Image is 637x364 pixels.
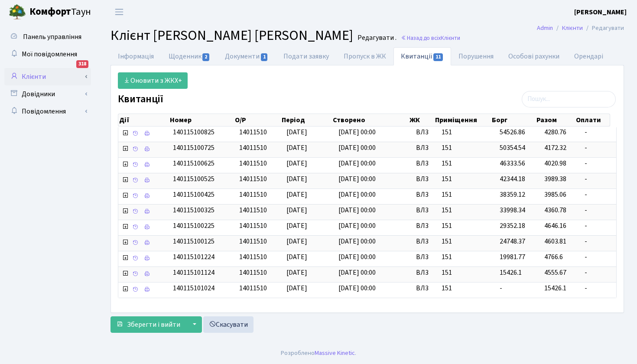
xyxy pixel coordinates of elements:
span: 14011510 [239,283,267,293]
span: 14011510 [239,143,267,153]
span: ВЛ3 [416,143,435,153]
span: Таун [29,5,91,19]
span: 140115100725 [173,143,214,153]
span: 14011510 [239,205,267,215]
span: 151 [442,283,493,293]
a: Massive Kinetic [315,348,355,357]
a: Скасувати [203,316,253,333]
span: [DATE] [286,205,307,215]
span: 1 [261,53,268,61]
span: 14011510 [239,159,267,168]
span: ВЛ3 [416,174,435,184]
th: ЖК [409,114,434,126]
a: Подати заявку [276,47,336,65]
span: [DATE] 00:00 [338,252,376,262]
span: [DATE] 00:00 [338,143,376,153]
span: 14011510 [239,174,267,184]
span: 151 [442,205,493,215]
span: Зберегти і вийти [127,320,180,329]
span: - [585,190,613,200]
span: [DATE] [286,221,307,231]
a: Щоденник [161,47,218,65]
span: 14011510 [239,221,267,231]
a: Квитанції [393,47,451,65]
span: - [585,174,613,184]
a: Порушення [451,47,501,65]
span: [DATE] 00:00 [338,237,376,246]
span: 4555.67 [544,268,566,277]
span: - [585,283,613,293]
a: Повідомлення [4,103,91,120]
span: [DATE] 00:00 [338,283,376,293]
span: [DATE] 00:00 [338,268,376,277]
span: - [585,221,613,231]
button: Переключити навігацію [108,5,130,19]
span: Мої повідомлення [22,49,77,59]
a: Клієнти [562,23,583,32]
span: - [585,268,613,278]
span: 151 [442,143,493,153]
span: 151 [442,190,493,200]
a: Клієнти [4,68,91,85]
span: [DATE] [286,174,307,184]
span: 2 [202,53,209,61]
li: Редагувати [583,23,624,33]
th: Створено [332,114,409,126]
span: [DATE] 00:00 [338,174,376,184]
span: 151 [442,159,493,169]
span: ВЛ3 [416,127,435,137]
th: Дії [118,114,169,126]
span: ВЛ3 [416,283,435,293]
span: 54526.86 [500,127,525,137]
span: 11 [433,53,443,61]
a: Назад до всіхКлієнти [401,34,460,42]
span: ВЛ3 [416,159,435,169]
span: 15426.1 [500,268,522,277]
span: [DATE] 00:00 [338,205,376,215]
span: 140115100525 [173,174,214,184]
span: [DATE] [286,283,307,293]
span: [DATE] [286,143,307,153]
a: Пропуск в ЖК [336,47,393,65]
span: ВЛ3 [416,221,435,231]
th: Номер [169,114,234,126]
a: [PERSON_NAME] [574,7,627,17]
th: Період [281,114,332,126]
span: 140115101024 [173,283,214,293]
span: 151 [442,221,493,231]
span: 42344.18 [500,174,525,184]
span: [DATE] [286,268,307,277]
span: 151 [442,174,493,184]
span: [DATE] [286,237,307,246]
span: [DATE] 00:00 [338,127,376,137]
span: 14011510 [239,252,267,262]
span: 140115100425 [173,190,214,199]
span: 14011510 [239,127,267,137]
span: 14011510 [239,268,267,277]
span: 50354.54 [500,143,525,153]
span: ВЛ3 [416,205,435,215]
span: 19981.77 [500,252,525,262]
span: 15426.1 [544,283,566,293]
span: 24748.37 [500,237,525,246]
span: 4646.16 [544,221,566,231]
input: Пошук... [522,91,616,107]
span: 38359.12 [500,190,525,199]
span: 140115100625 [173,159,214,168]
a: Admin [537,23,553,32]
th: Оплати [575,114,610,126]
a: Мої повідомлення318 [4,45,91,63]
a: Орендарі [567,47,611,65]
span: 4603.81 [544,237,566,246]
span: - [585,205,613,215]
span: 3985.06 [544,190,566,199]
a: Особові рахунки [501,47,567,65]
span: 4020.98 [544,159,566,168]
span: Клієнт [PERSON_NAME] [PERSON_NAME] [110,26,353,45]
a: Оновити з ЖКХ+ [118,72,188,89]
span: 46333.56 [500,159,525,168]
small: Редагувати . [356,34,396,42]
span: 4172.32 [544,143,566,153]
th: Разом [536,114,575,126]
